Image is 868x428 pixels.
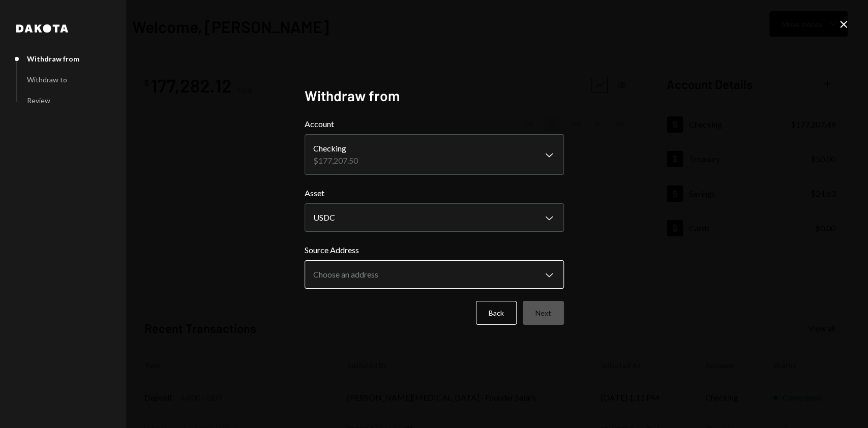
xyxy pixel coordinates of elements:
[27,54,79,63] div: Withdraw from
[305,187,564,199] label: Asset
[476,301,517,325] button: Back
[305,260,564,289] button: Source Address
[305,118,564,130] label: Account
[27,96,50,105] div: Review
[27,75,67,84] div: Withdraw to
[305,134,564,175] button: Account
[305,244,564,256] label: Source Address
[305,86,564,106] h2: Withdraw from
[305,203,564,232] button: Asset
